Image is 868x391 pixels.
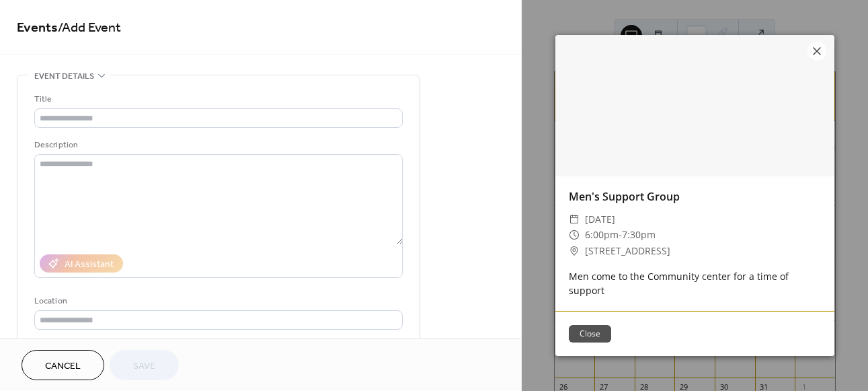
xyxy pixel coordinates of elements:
span: - [619,228,622,241]
div: Men come to the Community center for a time of support [555,269,834,297]
span: / Add Event [58,15,121,41]
span: [DATE] [585,211,615,227]
a: Events [17,15,58,41]
span: 7:30pm [622,228,656,241]
button: Cancel [22,350,104,380]
div: ​ [569,211,580,227]
span: Cancel [45,359,81,374]
span: [STREET_ADDRESS] [585,243,670,259]
div: ​ [569,227,580,243]
span: Event details [34,69,94,83]
div: ​ [569,243,580,259]
div: Men's Support Group [555,188,834,205]
span: 6:00pm [585,228,619,241]
div: Location [34,294,400,308]
button: Close [569,325,611,343]
div: Title [34,92,400,106]
div: Description [34,138,400,152]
